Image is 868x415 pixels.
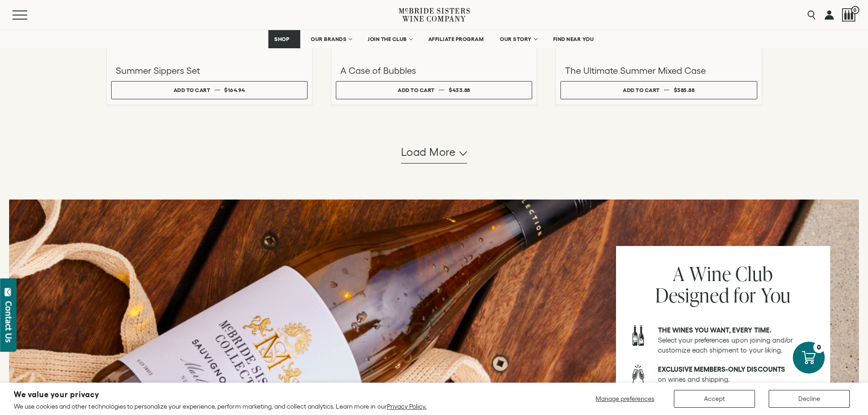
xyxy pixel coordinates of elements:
[336,81,532,99] button: Add to cart $433.88
[674,390,755,408] button: Accept
[590,390,660,408] button: Manage preferences
[362,30,418,48] a: JOIN THE CLUB
[851,6,859,14] span: 0
[813,342,825,353] div: 0
[422,30,490,48] a: AFFILIATE PROGRAM
[14,402,426,410] p: We use cookies and other technologies to personalize your experience, perform marketing, and coll...
[735,260,773,287] span: Club
[623,83,660,97] div: Add to cart
[674,87,695,93] span: $385.88
[268,30,300,48] a: SHOP
[596,395,654,402] span: Manage preferences
[658,365,785,373] strong: Exclusive members-only discounts
[689,260,731,287] span: Wine
[658,326,771,334] strong: The wines you want, every time.
[560,81,757,99] button: Add to cart $385.88
[305,30,357,48] a: OUR BRANDS
[340,65,528,77] h3: A Case of Bubbles
[401,142,467,164] button: Load more
[565,65,752,77] h3: The Ultimate Summer Mixed Case
[658,364,818,384] p: on wines and shipping.
[224,87,245,93] span: $164.94
[449,87,470,93] span: $433.88
[368,36,407,42] span: JOIN THE CLUB
[547,30,600,48] a: FIND NEAR YOU
[387,403,426,410] a: Privacy Policy.
[111,81,308,99] button: Add to cart $164.94
[274,36,290,42] span: SHOP
[673,260,685,287] span: A
[401,144,456,160] span: Load more
[734,282,756,308] span: for
[761,282,791,308] span: You
[4,301,13,343] div: Contact Us
[428,36,484,42] span: AFFILIATE PROGRAM
[14,391,426,399] h2: We value your privacy
[174,83,211,97] div: Add to cart
[655,282,729,308] span: Designed
[494,30,543,48] a: OUR STORY
[658,325,818,355] p: Select your preferences upon joining and/or customize each shipment to your liking.
[311,36,346,42] span: OUR BRANDS
[398,83,435,97] div: Add to cart
[553,36,594,42] span: FIND NEAR YOU
[500,36,532,42] span: OUR STORY
[12,10,45,20] button: Mobile Menu Trigger
[116,65,303,77] h3: Summer Sippers Set
[769,390,850,408] button: Decline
